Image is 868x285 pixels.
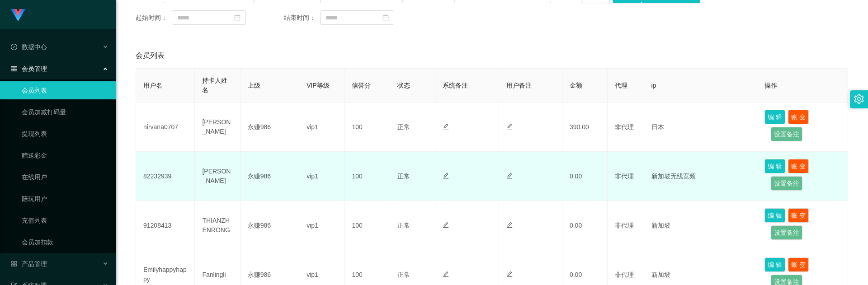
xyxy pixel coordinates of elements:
span: 正常 [397,123,410,131]
span: 信誉分 [352,82,371,89]
td: 100 [344,103,390,152]
i: 图标: calendar [382,14,389,21]
span: 代理 [615,82,627,89]
td: [PERSON_NAME] [195,103,240,152]
i: 图标: edit [506,222,513,228]
button: 账 变 [788,159,809,173]
button: 编 辑 [764,208,785,223]
td: vip1 [299,152,344,201]
span: 非代理 [615,123,634,131]
i: 图标: edit [443,271,449,277]
a: 会员加减打码量 [22,103,108,121]
td: 91208413 [136,201,195,250]
td: 82232939 [136,152,195,201]
span: 状态 [397,82,410,89]
a: 赠送彩金 [22,146,108,164]
td: 永赚986 [241,103,299,152]
a: 在线用户 [22,168,108,186]
td: 日本 [644,103,758,152]
button: 编 辑 [764,159,785,173]
span: 数据中心 [11,43,47,51]
td: vip1 [299,201,344,250]
span: 结束时间： [284,13,320,23]
td: vip1 [299,103,344,152]
span: 非代理 [615,222,634,229]
span: 金额 [570,82,582,89]
button: 设置备注 [771,176,802,191]
a: 充值列表 [22,211,108,229]
a: 陪玩用户 [22,190,108,208]
td: 100 [344,201,390,250]
span: 系统备注 [443,82,468,89]
span: 用户名 [143,82,162,89]
i: 图标: edit [506,123,513,130]
button: 编 辑 [764,257,785,272]
button: 账 变 [788,110,809,124]
span: 会员管理 [11,65,47,72]
a: 会员列表 [22,81,108,99]
i: 图标: setting [854,94,864,104]
span: 操作 [764,82,777,89]
td: 100 [344,152,390,201]
span: 起始时间： [136,13,172,23]
span: 正常 [397,173,410,180]
span: 正常 [397,271,410,278]
i: 图标: table [11,65,17,72]
button: 账 变 [788,208,809,223]
span: VIP等级 [307,82,330,89]
a: 提现列表 [22,125,108,143]
span: 用户备注 [506,82,532,89]
span: 上级 [248,82,260,89]
button: 账 变 [788,257,809,272]
i: 图标: edit [506,173,513,179]
i: 图标: edit [506,271,513,277]
td: 永赚986 [241,201,299,250]
i: 图标: calendar [234,14,241,21]
button: 设置备注 [771,225,802,240]
i: 图标: edit [443,123,449,130]
span: 正常 [397,222,410,229]
span: 非代理 [615,271,634,278]
img: logo.9652507e.png [11,9,25,22]
td: nirvana0707 [136,103,195,152]
span: 非代理 [615,173,634,180]
td: 0.00 [562,201,608,250]
i: 图标: edit [443,173,449,179]
button: 设置备注 [771,127,802,141]
td: THIANZHENRONG [195,201,240,250]
td: [PERSON_NAME] [195,152,240,201]
td: 新加坡无线宽频 [644,152,758,201]
td: 新加坡 [644,201,758,250]
button: 编 辑 [764,110,785,124]
td: 390.00 [562,103,608,152]
a: 会员加扣款 [22,233,108,251]
span: 会员列表 [136,50,165,61]
td: 永赚986 [241,152,299,201]
i: 图标: check-circle-o [11,44,17,50]
td: 0.00 [562,152,608,201]
span: 产品管理 [11,260,47,267]
span: 持卡人姓名 [202,77,227,93]
span: ip [651,82,656,89]
i: 图标: appstore-o [11,261,17,267]
i: 图标: edit [443,222,449,228]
